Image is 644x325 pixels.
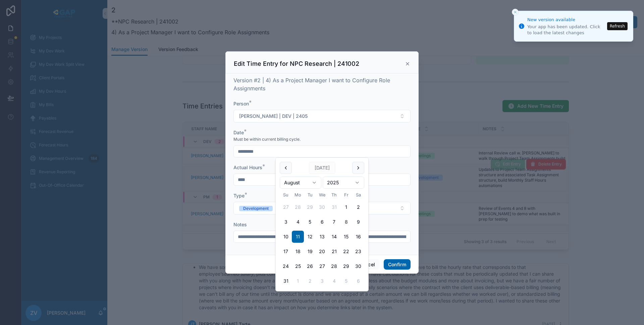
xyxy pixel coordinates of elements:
[328,260,340,272] button: Thursday, August 28th, 2025
[607,22,628,30] button: Refresh
[352,245,364,258] button: Saturday, August 23rd, 2025
[384,259,411,270] button: Confirm
[527,24,605,36] div: Your app has been updated. Click to load the latest changes
[352,260,364,272] button: Saturday, August 30th, 2025
[340,216,352,228] button: Friday, August 8th, 2025
[280,191,364,287] table: August 2025
[292,191,304,198] th: Monday
[233,77,390,92] span: Version #2 | 4) As a Project Manager I want to Configure Role Assignments
[292,216,304,228] button: Monday, August 4th, 2025
[340,245,352,258] button: Friday, August 22nd, 2025
[340,260,352,272] button: Friday, August 29th, 2025
[352,275,364,287] button: Saturday, September 6th, 2025
[304,245,316,258] button: Tuesday, August 19th, 2025
[233,222,247,227] span: Notes
[304,231,316,243] button: Tuesday, August 12th, 2025
[304,191,316,198] th: Tuesday
[328,216,340,228] button: Thursday, August 7th, 2025
[328,275,340,287] button: Thursday, September 4th, 2025
[233,130,244,135] span: Date
[239,113,308,120] span: [PERSON_NAME] | DEV | 2405
[233,110,411,123] button: Select Button
[340,201,352,213] button: Friday, August 1st, 2025
[292,275,304,287] button: Monday, September 1st, 2025
[352,216,364,228] button: Saturday, August 9th, 2025
[233,165,262,170] span: Actual Hours
[233,101,249,106] span: Person
[280,245,292,258] button: Sunday, August 17th, 2025
[328,201,340,213] button: Thursday, July 31st, 2025
[352,191,364,198] th: Saturday
[328,191,340,198] th: Thursday
[292,231,304,243] button: Today, Monday, August 11th, 2025, selected
[280,275,292,287] button: Sunday, August 31st, 2025
[280,231,292,243] button: Sunday, August 10th, 2025
[292,201,304,213] button: Monday, July 28th, 2025
[280,201,292,213] button: Sunday, July 27th, 2025
[233,193,245,198] span: Type
[340,275,352,287] button: Friday, September 5th, 2025
[316,245,328,258] button: Wednesday, August 20th, 2025
[234,60,359,68] h3: Edit Time Entry for NPC Research | 241002
[280,191,292,198] th: Sunday
[512,9,519,15] button: Close toast
[328,231,340,243] button: Thursday, August 14th, 2025
[316,275,328,287] button: Wednesday, September 3rd, 2025
[352,201,364,213] button: Saturday, August 2nd, 2025
[280,260,292,272] button: Sunday, August 24th, 2025
[304,201,316,213] button: Tuesday, July 29th, 2025
[527,16,605,23] div: New version available
[233,137,301,142] span: Must be within current billing cycle.
[280,216,292,228] button: Sunday, August 3rd, 2025
[316,201,328,213] button: Wednesday, July 30th, 2025
[292,245,304,258] button: Monday, August 18th, 2025
[292,260,304,272] button: Monday, August 25th, 2025
[304,275,316,287] button: Tuesday, September 2nd, 2025
[316,191,328,198] th: Wednesday
[340,231,352,243] button: Friday, August 15th, 2025
[243,206,269,211] div: Development
[340,191,352,198] th: Friday
[233,202,411,215] button: Select Button
[316,231,328,243] button: Wednesday, August 13th, 2025
[352,231,364,243] button: Saturday, August 16th, 2025
[304,260,316,272] button: Tuesday, August 26th, 2025
[316,260,328,272] button: Wednesday, August 27th, 2025
[316,216,328,228] button: Wednesday, August 6th, 2025
[304,216,316,228] button: Tuesday, August 5th, 2025
[328,245,340,258] button: Thursday, August 21st, 2025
